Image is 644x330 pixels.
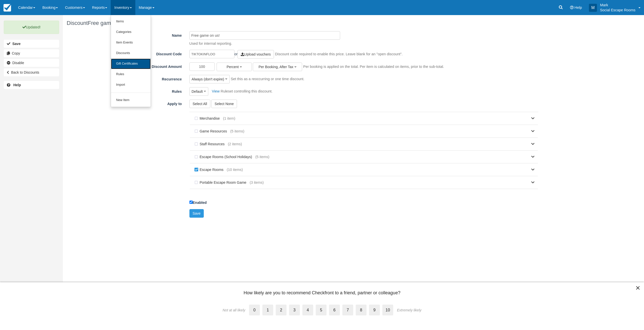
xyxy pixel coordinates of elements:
a: Upload vouchers [237,50,274,59]
a: Items [111,16,151,27]
label: Portable Escape Room Game [193,179,250,186]
span: (10 items) [227,167,243,172]
a: View [209,89,220,93]
a: Disable [4,59,59,67]
a: Categories [111,27,151,37]
span: (1 item) [223,116,235,121]
label: 3 [289,305,300,315]
span: Free game on us! [88,20,130,26]
h1: Discount [67,20,542,26]
label: 10 [382,305,393,315]
label: Recurrence [67,75,186,82]
label: 8 [356,305,367,315]
div: M [589,4,597,12]
a: Rules [111,69,151,80]
a: Back to Discounts [4,68,59,76]
a: Import [111,80,151,90]
p: Mark [600,3,635,8]
label: Apply to [67,100,186,107]
label: Game Resources [193,127,230,135]
p: Updated! [4,21,59,34]
button: Close [635,284,640,292]
a: Gift Certificates [111,59,151,69]
span: Percent [227,65,239,69]
label: Escape Rooms (School Holidays) [193,153,255,161]
ul: Inventory [111,15,151,107]
p: Social Escape Rooms [600,8,635,13]
a: New Item [111,95,151,106]
p: Used for internal reporting. [189,41,232,46]
label: Escape Rooms [193,166,227,173]
a: Discounts [111,48,151,59]
button: Select All [189,100,211,108]
div: Extremely likely [397,308,421,312]
p: Ruleset controlling this discount. [221,89,272,94]
span: Per Booking, After Tax [259,65,293,69]
a: Item Events [111,37,151,48]
label: Staff Resources [193,140,228,148]
span: (5 items) [230,129,244,134]
div: or [186,50,542,59]
img: checkfront-main-nav-mini-logo.png [4,4,11,12]
p: Set this as a reoccurring or one time discount. [231,76,304,82]
i: Help [570,6,574,9]
label: 6 [329,305,340,315]
label: Discount Code [67,50,186,57]
b: Save [12,42,21,46]
p: Per booking is applied on the total. Per item is calculated on items, prior to the sub-total. [303,64,444,69]
b: Help [13,83,21,87]
label: 4 [302,305,313,315]
label: 1 [262,305,273,315]
label: Merchandise [193,115,223,122]
label: Rules [67,87,186,94]
button: Save [189,209,204,218]
button: Select None [211,100,237,108]
label: 2 [276,305,287,315]
span: (5 items) [255,154,269,160]
label: 5 [316,305,327,315]
span: Help [575,6,582,10]
span: (2 items) [228,142,242,147]
label: 9 [369,305,380,315]
span: (3 items) [250,180,264,185]
p: Discount code required to enable this price. Leave blank for an "open discount". [275,52,403,57]
input: Letters and numbers only (no spaces) [189,50,234,58]
a: Copy [4,49,59,57]
label: Name [67,31,186,38]
div: Not at all likely [223,308,245,312]
label: Enabled [189,198,207,205]
span: Always (don't expire) [192,77,224,82]
div: How likely are you to recommend Checkfront to a friend, partner or colleague? [8,290,636,299]
label: 7 [342,305,353,315]
label: Discount Amount [67,62,186,69]
label: 0 [249,305,260,315]
span: Default [192,89,203,94]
